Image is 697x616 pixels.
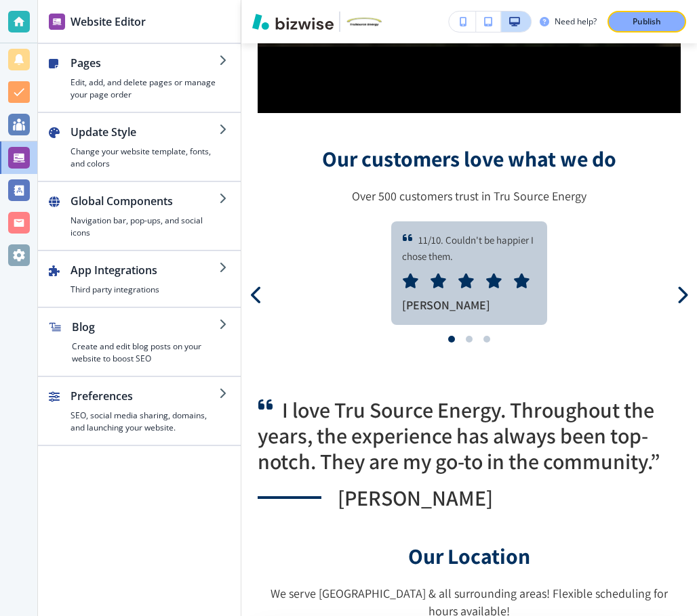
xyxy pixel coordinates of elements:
[555,16,597,28] h3: Need help?
[71,215,219,239] h4: Navigation bar, pop-ups, and social icons
[49,14,65,30] img: editor icon
[71,284,219,296] h4: Third party integrations
[633,16,661,28] p: Publish
[72,319,219,335] h2: Blog
[608,11,686,32] button: Publish
[71,388,219,404] h2: Preferences
[38,44,241,112] button: PagesEdit, add, and delete pages or manage your page order
[38,251,241,307] button: App IntegrationsThird party integrations
[258,188,681,205] h3: Over 500 customers trust in Tru Source Energy
[252,14,334,30] img: Bizwise Logo
[402,296,536,314] h3: [PERSON_NAME]
[71,55,219,71] h2: Pages
[322,144,616,173] span: Our customers love what we do
[38,377,241,445] button: PreferencesSEO, social media sharing, domains, and launching your website.
[258,397,681,474] h2: I love Tru Source Energy. Throughout the years, the experience has always been top-notch. They ar...
[71,146,219,170] h4: Change your website template, fonts, and colors
[38,308,241,376] button: BlogCreate and edit blog posts on your website to boost SEO
[71,193,219,209] h2: Global Components
[71,76,219,101] h4: Edit, add, and delete pages or manage your page order
[72,340,219,365] h4: Create and edit blog posts on your website to boost SEO
[38,113,241,181] button: Update StyleChange your website template, fonts, and colors
[402,232,536,265] p: 11/10. Couldn't be happier I chose them.
[71,410,219,434] h4: SEO, social media sharing, domains, and launching your website.
[38,182,241,250] button: Global ComponentsNavigation bar, pop-ups, and social icons
[71,14,146,30] h2: Website Editor
[338,485,493,510] p: [PERSON_NAME]
[408,542,530,570] span: Our Location
[71,262,219,278] h2: App Integrations
[346,17,382,26] img: Your Logo
[71,124,219,140] h2: Update Style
